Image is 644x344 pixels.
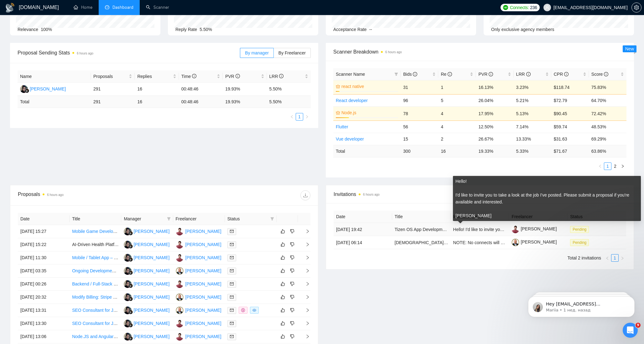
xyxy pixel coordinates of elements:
span: info-circle [279,74,283,78]
th: Title [392,211,451,223]
time: 6 hours ago [77,52,93,55]
span: Replies [137,73,171,80]
td: 00:48:46 [179,83,223,96]
div: [PERSON_NAME] [185,254,221,261]
img: gigradar-bm.png [128,257,133,262]
a: homeHome [74,5,92,10]
a: react native [341,83,397,90]
div: Proposals [18,190,164,200]
time: 6 hours ago [47,193,64,197]
img: IN [176,280,184,288]
a: SM[PERSON_NAME] [124,268,169,273]
span: like [281,321,285,326]
span: user [545,5,549,10]
span: dashboard [105,5,109,9]
span: Acceptance Rate [333,27,367,32]
li: 1 [604,162,611,170]
a: SEO Consultant for JavaScript-Based Learning Platform (Angular + [DOMAIN_NAME]) [72,321,241,326]
img: c1jRSQFyX-So8LyUhGzfs7nSRLpoCEzd8_DvO5Q0xA7e3FOBfbhwSOFPt13vn5KeK8 [512,239,519,246]
td: AI-Driven Health Platform MVP Developer (Future Fractional CTO Opportunity) [70,238,121,251]
time: 6 hours ago [385,50,402,54]
span: By Freelancer [278,50,306,55]
td: 96 [401,94,438,106]
span: 236 [530,4,537,11]
a: Node.js [341,109,397,116]
td: 17.95% [476,106,513,121]
span: Scanner Name [336,72,365,77]
span: By manager [245,50,268,55]
span: Only exclusive agency members [491,27,554,32]
span: 100% [41,27,52,32]
span: Score [591,72,608,77]
img: SM [124,241,132,249]
span: dislike [290,268,294,273]
a: searchScanner [146,5,169,10]
span: Proposals [93,73,127,80]
td: 63.86 % [589,145,626,157]
span: like [281,295,285,300]
img: IN [176,333,184,341]
td: Mobile / Tablet App – Strategy & Development for Custom Jellyfin-Compatible Client [70,251,121,264]
span: like [281,255,285,260]
div: message notification from Mariia, 1 нед. назад. Hey juncker8888@gmail.com, Looks like your Upwork... [9,13,116,34]
span: dislike [290,255,294,260]
img: SM [124,267,132,275]
span: dislike [290,308,294,313]
button: dislike [288,254,296,261]
td: Total [18,96,91,108]
span: Dashboard [112,5,133,10]
td: [DATE] 15:22 [18,238,70,251]
a: setting [631,5,641,10]
span: filter [269,214,275,223]
img: upwork-logo.png [503,5,508,10]
span: Pending [570,239,589,246]
span: filter [167,217,171,221]
li: Total 2 invitations [568,254,601,262]
span: like [281,308,285,313]
a: [PERSON_NAME] [512,239,557,244]
span: Scanner Breakdown [333,48,626,56]
td: 69.29% [589,133,626,145]
span: Invitations [334,190,626,198]
th: Date [18,213,70,225]
span: mail [230,308,234,312]
button: left [288,113,296,121]
img: IN [176,241,184,249]
td: 19.33 % [476,145,513,157]
button: like [279,254,287,261]
a: SM[PERSON_NAME] [20,86,66,91]
a: Pending [570,240,591,245]
a: Modify Billing: Stripe Subs, React/Tailwind UI & Monthly Performance Invoices [72,295,224,300]
a: VL[PERSON_NAME] [176,294,221,299]
span: info-circle [448,72,452,76]
p: Message from Mariia, sent 1 нед. назад [27,24,108,30]
div: [PERSON_NAME] [133,280,169,287]
button: left [596,162,604,170]
a: SM[PERSON_NAME] [124,281,169,286]
td: 16.13% [476,80,513,94]
span: dislike [290,321,294,326]
span: CPR [554,72,569,77]
td: 4 [438,121,476,133]
a: SM[PERSON_NAME] [124,255,169,260]
a: 1 [604,163,611,170]
th: Invitation Letter [451,211,509,223]
span: info-circle [604,72,608,76]
span: like [281,334,285,339]
a: SM[PERSON_NAME] [124,294,169,299]
img: c1hwqgR2S6gHqldNcvUB6JIH-7Sff8x8oP1xi7x2BH3DgQn9BX78FnO7rWx48jsJCC [512,225,519,233]
div: [PERSON_NAME] [133,320,169,327]
span: crown [336,84,340,89]
span: right [621,164,625,168]
td: [DATE] 06:14 [334,236,392,249]
div: [PERSON_NAME] [185,228,221,235]
div: [PERSON_NAME] [185,280,221,287]
span: Bids [403,72,417,77]
td: [DATE] 11:30 [18,251,70,264]
span: right [300,229,310,234]
span: PVR [225,74,240,79]
td: 16 [135,96,179,108]
span: info-circle [526,72,531,76]
div: [PERSON_NAME] [185,333,221,340]
img: VL [176,267,184,275]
